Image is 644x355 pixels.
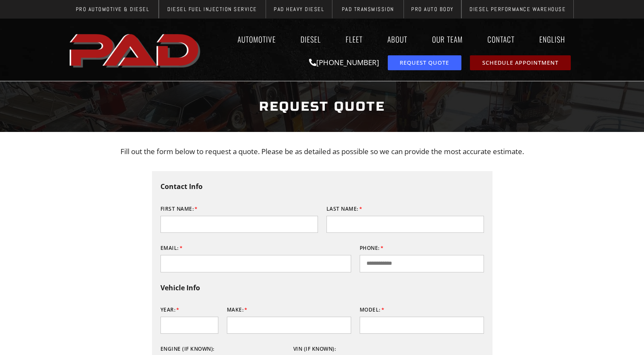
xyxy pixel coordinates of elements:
[379,29,415,49] a: About
[338,29,371,49] a: Fleet
[469,6,566,12] span: Diesel Performance Warehouse
[292,29,329,49] a: Diesel
[229,29,284,49] a: Automotive
[531,29,578,49] a: English
[71,145,573,158] p: Fill out the form below to request a quote. Please be as detailed as possible so we can provide t...
[360,241,384,255] label: Phone:
[388,55,461,70] a: request a service or repair quote
[67,27,205,73] a: pro automotive and diesel home page
[482,60,558,66] span: Schedule Appointment
[411,6,454,12] span: Pro Auto Body
[342,6,394,12] span: PAD Transmission
[160,182,203,191] b: Contact Info
[274,6,324,12] span: PAD Heavy Diesel
[227,303,248,317] label: Make:
[160,241,183,255] label: Email:
[309,57,379,67] a: [PHONE_NUMBER]
[76,6,149,12] span: Pro Automotive & Diesel
[479,29,523,49] a: Contact
[160,202,198,216] label: First Name:
[326,202,363,216] label: Last Name:
[205,29,578,49] nav: Menu
[470,55,571,70] a: schedule repair or service appointment
[71,91,573,123] h1: Request Quote
[160,283,200,292] b: Vehicle Info
[424,29,471,49] a: Our Team
[400,60,449,66] span: Request Quote
[160,303,180,317] label: Year:
[167,6,257,12] span: Diesel Fuel Injection Service
[67,27,205,73] img: The image shows the word "PAD" in bold, red, uppercase letters with a slight shadow effect.
[360,303,385,317] label: Model:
